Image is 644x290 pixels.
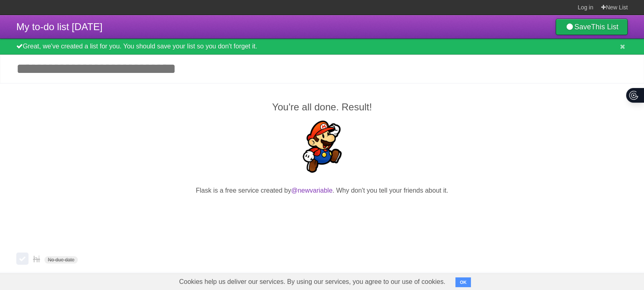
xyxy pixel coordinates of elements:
[171,274,454,290] span: Cookies help us deliver our services. By using our services, you agree to our use of cookies.
[296,121,348,173] img: Super Mario
[16,100,628,114] h2: You're all done. Result!
[44,256,77,264] span: No due date
[16,21,103,32] span: My to-do list [DATE]
[16,253,29,265] label: Done
[291,187,333,194] a: @newvariable
[16,186,628,196] p: Flask is a free service created by . Why don't you tell your friends about it.
[591,23,618,31] b: This List
[33,254,42,264] span: hi
[308,206,337,217] iframe: X Post Button
[556,19,628,35] a: SaveThis List
[455,277,471,287] button: OK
